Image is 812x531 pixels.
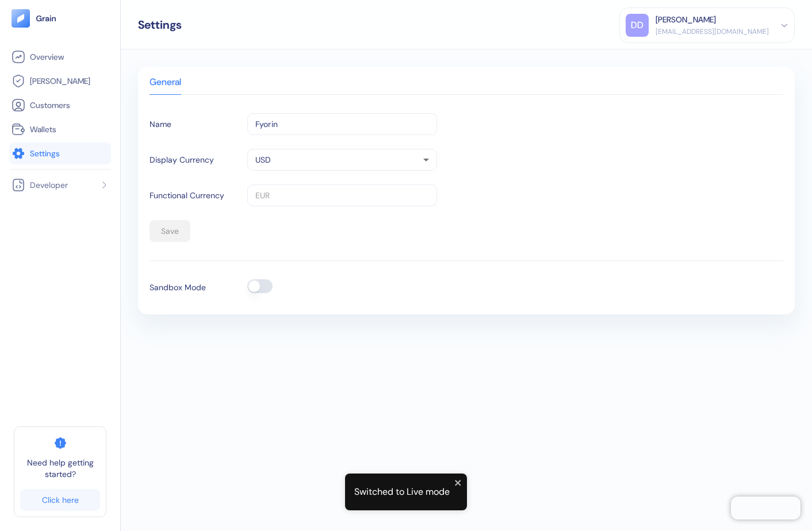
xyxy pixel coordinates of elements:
div: Click here [42,496,79,504]
iframe: Chatra live chat [731,497,800,520]
div: Switched to Live mode [354,485,450,499]
label: Sandbox Mode [150,282,206,294]
div: General [150,78,181,94]
button: close [454,478,462,487]
a: Overview [12,50,109,64]
label: Functional Currency [150,190,224,202]
a: [PERSON_NAME] [12,74,109,88]
a: Click here [20,489,100,511]
span: [PERSON_NAME] [30,75,90,87]
span: Customers [30,99,70,111]
label: Name [150,118,171,130]
span: Developer [30,179,68,191]
div: Settings [138,19,182,30]
div: [PERSON_NAME] [656,14,716,26]
div: [EMAIL_ADDRESS][DOMAIN_NAME] [656,26,769,37]
div: USD [247,149,437,171]
span: Need help getting started? [20,457,100,480]
a: Wallets [12,122,109,136]
span: Wallets [30,124,56,135]
div: DD [626,14,649,37]
span: Overview [30,51,64,63]
img: logo [36,14,57,22]
a: Customers [12,98,109,112]
span: Settings [30,148,60,159]
label: Display Currency [150,154,214,166]
a: Settings [12,147,109,160]
img: logo-tablet-V2.svg [12,9,30,28]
